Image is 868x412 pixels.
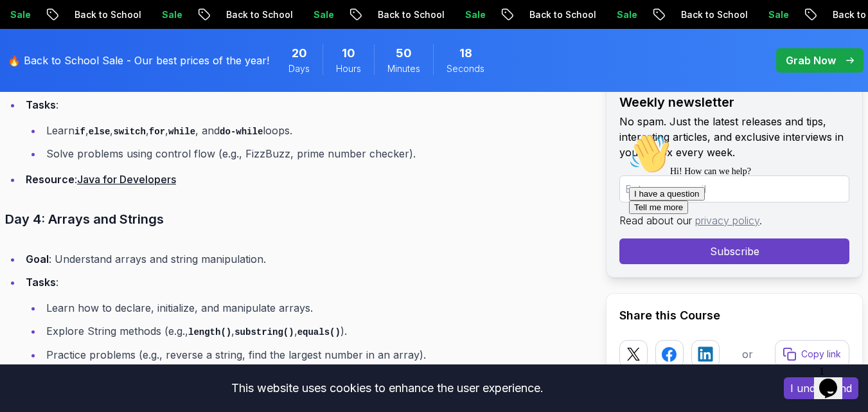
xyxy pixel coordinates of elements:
p: Back to School [215,8,302,21]
p: Read about our . [619,213,849,228]
p: 🔥 Back to School Sale - Our best prices of the year! [8,53,269,68]
button: Accept cookies [784,377,858,399]
a: Java for Developers [77,173,176,186]
p: Sale [150,8,191,21]
input: Enter your email [619,175,849,202]
li: Learn , , , , , and loops. [42,121,585,140]
span: Hours [336,62,361,75]
code: for [149,127,165,137]
span: 18 Seconds [459,44,472,62]
iframe: chat widget [624,128,855,354]
p: Back to School [518,8,605,21]
p: Back to School [63,8,150,21]
code: length() [188,327,231,337]
p: Sale [454,8,495,21]
code: if [75,127,85,137]
li: Solve problems using control flow (e.g., FizzBuzz, prime number checker). [42,145,585,163]
iframe: chat widget [814,361,855,399]
code: substring() [235,327,294,337]
strong: Resource [26,173,75,186]
p: or [742,346,753,362]
img: :wave: [5,5,46,46]
div: 👋Hi! How can we help?I have a questionTell me more [5,5,236,86]
span: 20 Days [292,44,307,62]
strong: Tasks [26,276,56,289]
p: Grab Now [786,53,836,68]
p: Back to School [366,8,454,21]
span: Seconds [447,62,484,75]
strong: Goal [26,253,49,265]
li: : [22,170,585,188]
p: Sale [757,8,798,21]
p: Back to School [669,8,757,21]
li: : [22,273,585,364]
li: : [22,96,585,163]
div: This website uses cookies to enhance the user experience. [10,374,765,402]
h2: Weekly newsletter [619,93,849,111]
h2: Share this Course [619,307,849,325]
span: 10 Hours [342,44,355,62]
button: Subscribe [619,238,849,264]
p: Sale [605,8,646,21]
li: : Understand arrays and string manipulation. [22,250,585,268]
li: Learn how to declare, initialize, and manipulate arrays. [42,299,585,317]
p: Copy link [801,348,841,361]
button: I have a question [5,59,81,73]
span: 50 Minutes [396,44,412,62]
p: Sale [302,8,343,21]
span: Minutes [387,62,420,75]
button: Copy link [775,340,849,368]
li: Explore String methods (e.g., , , ). [42,322,585,341]
li: Practice problems (e.g., reverse a string, find the largest number in an array). [42,346,585,364]
p: No spam. Just the latest releases and tips, interesting articles, and exclusive interviews in you... [619,114,849,160]
span: Days [288,62,310,75]
button: Tell me more [5,73,64,86]
span: Hi! How can we help? [5,39,127,48]
code: while [168,127,195,137]
code: equals() [297,327,341,337]
code: do-while [220,127,263,137]
strong: Tasks [26,98,56,111]
code: else [89,127,111,137]
code: switch [113,127,145,137]
h3: Day 4: Arrays and Strings [5,209,585,229]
